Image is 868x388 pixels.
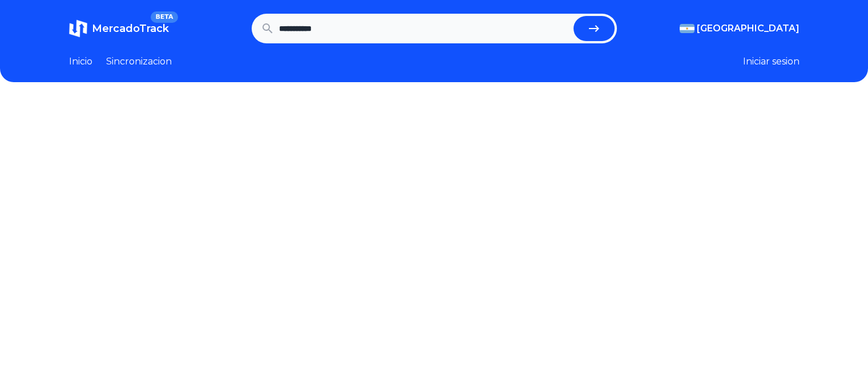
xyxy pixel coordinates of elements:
[697,22,800,35] span: [GEOGRAPHIC_DATA]
[69,55,92,68] a: Inicio
[151,11,177,23] span: BETA
[92,22,169,35] span: MercadoTrack
[69,19,87,38] img: MercadoTrack
[743,55,800,68] button: Iniciar sesion
[106,55,172,68] a: Sincronizacion
[680,24,695,33] img: Argentina
[680,22,800,35] button: [GEOGRAPHIC_DATA]
[69,19,169,38] a: MercadoTrackBETA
